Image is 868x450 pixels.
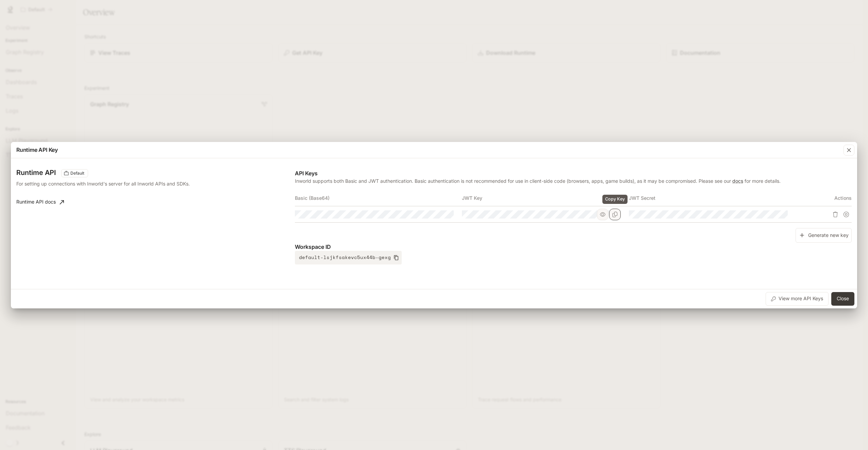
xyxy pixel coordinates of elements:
[16,146,58,154] p: Runtime API Key
[295,190,462,206] th: Basic (Base64)
[602,195,628,204] div: Copy Key
[295,169,852,177] p: API Keys
[295,243,852,251] p: Workspace ID
[16,180,221,187] p: For setting up connections with Inworld's server for all Inworld APIs and SDKs.
[14,195,67,209] a: Runtime API docs
[830,209,841,220] button: Delete API key
[295,177,852,184] p: Inworld supports both Basic and JWT authentication. Basic authentication is not recommended for u...
[61,169,88,177] div: These keys will apply to your current workspace only
[629,190,796,206] th: JWT Secret
[796,228,852,243] button: Generate new key
[609,209,621,220] button: Copy Key
[766,292,829,306] button: View more API Keys
[295,251,402,264] button: default-lsjkfsakevc5ux44b-gexg
[796,190,852,206] th: Actions
[732,178,743,184] a: docs
[841,209,852,220] button: Suspend API key
[462,190,629,206] th: JWT Key
[831,292,854,306] button: Close
[68,170,87,176] span: Default
[16,169,56,176] h3: Runtime API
